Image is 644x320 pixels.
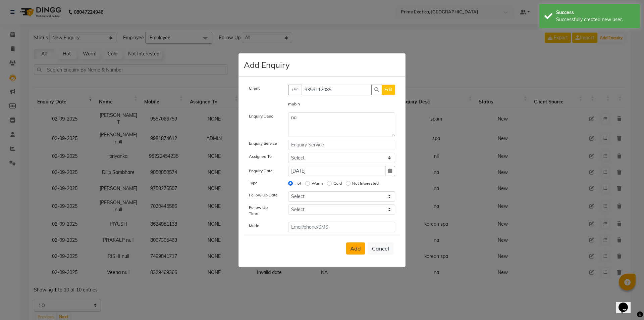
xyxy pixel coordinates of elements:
[249,204,278,217] label: Follow Up Time
[288,101,300,107] label: mubin
[249,223,259,229] label: Mode
[352,180,379,186] label: Not Interested
[294,180,301,186] label: Hot
[249,168,273,174] label: Enquiry Date
[556,9,635,16] div: Success
[249,85,260,91] label: Client
[350,245,361,252] span: Add
[249,153,272,159] label: Assigned To
[249,180,258,186] label: Type
[288,222,395,232] input: Email/phone/SMS
[244,59,290,71] h4: Add Enquiry
[333,180,342,186] label: Cold
[384,87,392,93] span: Edit
[288,140,395,150] input: Enquiry Service
[288,85,302,95] button: +91
[312,180,323,186] label: Warm
[368,242,393,255] button: Cancel
[616,293,637,313] iframe: chat widget
[302,85,372,95] input: Search by Name/Mobile/Email/Code
[382,85,395,95] button: Edit
[249,192,278,198] label: Follow Up Date
[346,242,365,255] button: Add
[556,16,635,23] div: Successfully created new user.
[249,113,273,119] label: Enquiry Desc
[249,140,277,146] label: Enquiry Service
